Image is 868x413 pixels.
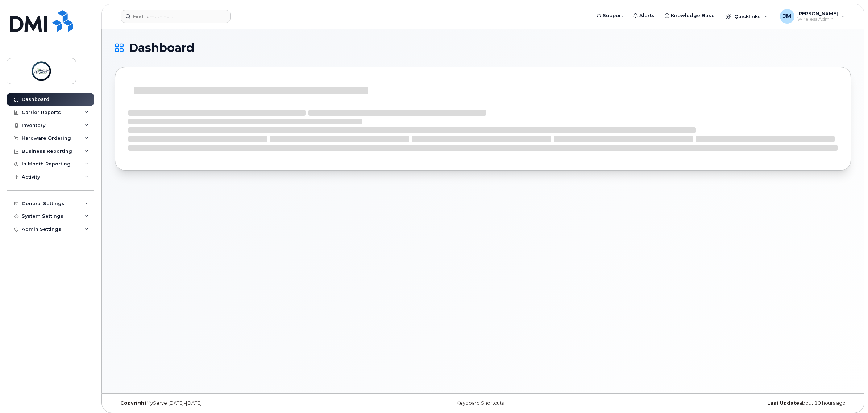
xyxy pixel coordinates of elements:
div: about 10 hours ago [606,400,851,406]
div: MyServe [DATE]–[DATE] [115,400,360,406]
span: Dashboard [129,42,194,53]
strong: Last Update [767,400,799,406]
a: Keyboard Shortcuts [456,400,504,406]
strong: Copyright [120,400,146,406]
